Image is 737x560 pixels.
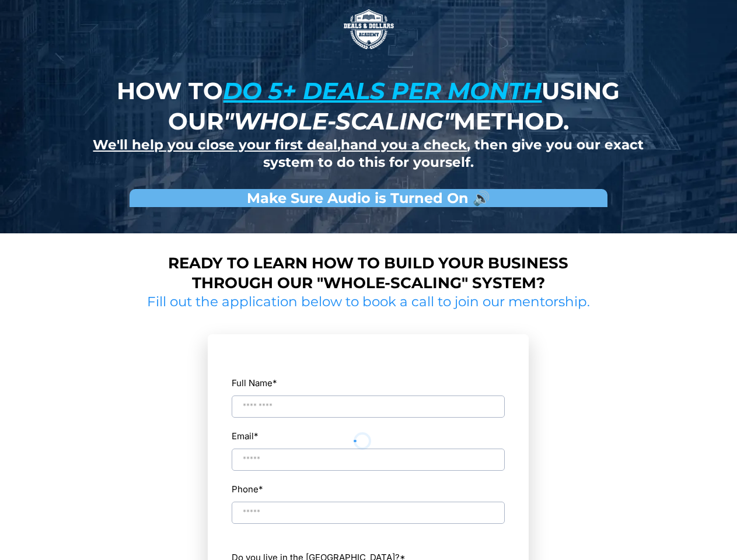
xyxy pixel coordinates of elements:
[232,428,259,444] label: Email
[223,76,542,105] u: do 5+ deals per month
[232,481,263,497] label: Phone
[143,293,595,311] h2: Fill out the application below to book a call to join our mentorship.
[341,136,467,153] u: hand you a check
[93,136,644,170] strong: , , then give you our exact system to do this for yourself.
[232,375,277,391] label: Full Name
[247,190,490,206] strong: Make Sure Audio is Turned On 🔊
[168,254,568,292] strong: Ready to learn how to build your business through our "whole-scaling" system?
[223,107,453,135] em: "whole-scaling"
[117,76,620,135] strong: How to using our method.
[93,136,337,153] u: We'll help you close your first deal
